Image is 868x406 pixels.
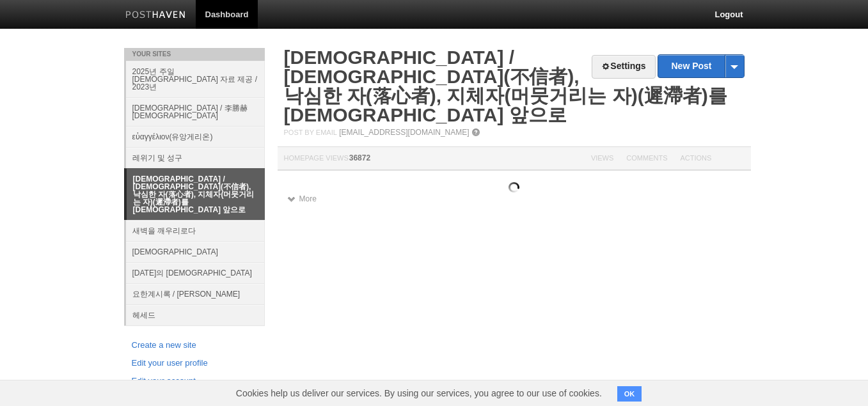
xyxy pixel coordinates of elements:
[125,11,186,20] img: Posthaven-bar
[126,262,265,283] a: [DATE]의 [DEMOGRAPHIC_DATA]
[126,126,265,147] a: εὐαγγέλιον(유앙게리온)
[132,375,257,388] a: Edit your account
[126,97,265,126] a: [DEMOGRAPHIC_DATA] / 李勝赫[DEMOGRAPHIC_DATA]
[284,129,337,136] span: Post by Email
[132,357,257,370] a: Edit your user profile
[223,380,615,406] span: Cookies help us deliver our services. By using our services, you agree to our use of cookies.
[132,339,257,352] a: Create a new site
[617,386,642,402] button: OK
[284,47,727,125] a: [DEMOGRAPHIC_DATA] / [DEMOGRAPHIC_DATA](不信者), 낙심한 자(落心者), 지체자(머뭇거리는 자)(遲滯者)를 [DEMOGRAPHIC_DATA] 앞으로
[620,147,674,171] th: Comments
[509,182,519,192] img: loading.gif
[126,241,265,262] a: [DEMOGRAPHIC_DATA]
[126,61,265,97] a: 2025년 주일 [DEMOGRAPHIC_DATA] 자료 제공 / 2023년
[287,194,317,203] a: More
[124,48,265,61] li: Your Sites
[278,147,585,171] th: Homepage Views
[339,128,469,137] a: [EMAIL_ADDRESS][DOMAIN_NAME]
[127,169,265,220] a: [DEMOGRAPHIC_DATA] / [DEMOGRAPHIC_DATA](不信者), 낙심한 자(落心者), 지체자(머뭇거리는 자)(遲滯者)를 [DEMOGRAPHIC_DATA] 앞으로
[592,55,655,79] a: Settings
[674,147,751,171] th: Actions
[585,147,620,171] th: Views
[126,304,265,325] a: 헤세드
[349,153,370,162] span: 36872
[126,220,265,241] a: 새벽을 깨우리로다
[126,283,265,304] a: 요한계시록 / [PERSON_NAME]
[658,55,743,77] a: New Post
[126,147,265,168] a: 레위기 및 성구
